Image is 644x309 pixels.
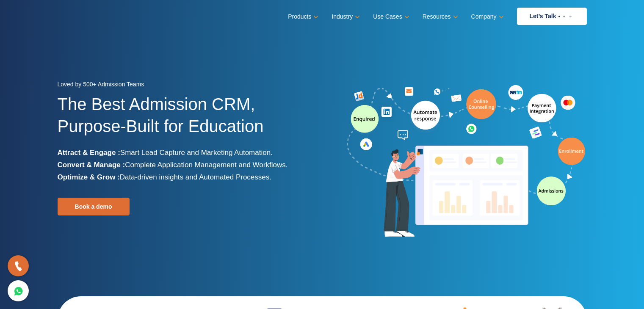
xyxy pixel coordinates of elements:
a: Industry [332,11,358,23]
a: Products [288,11,317,23]
div: Loved by 500+ Admission Teams [58,78,316,93]
a: Let’s Talk [517,8,587,25]
a: Company [471,11,502,23]
a: Resources [423,11,456,23]
a: Use Cases [373,11,407,23]
span: Complete Application Management and Workflows. [125,161,287,169]
img: admission-software-home-page-header [345,83,587,241]
b: Convert & Manage : [58,161,125,169]
b: Attract & Engage : [58,149,120,157]
span: Data-driven insights and Automated Processes. [120,173,271,181]
b: Optimize & Grow : [58,173,120,181]
h1: The Best Admission CRM, Purpose-Built for Education [58,93,316,146]
span: Smart Lead Capture and Marketing Automation. [120,149,273,157]
a: Book a demo [58,198,130,215]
